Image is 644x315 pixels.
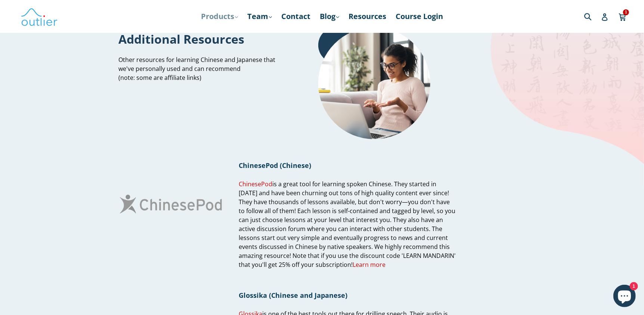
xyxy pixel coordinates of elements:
[118,31,282,47] h1: Additional Resources
[244,10,276,23] a: Team
[278,10,314,23] a: Contact
[239,180,272,188] a: ChinesePod
[239,180,456,269] span: is a great tool for learning spoken Chinese. They started in [DATE] and have been churning out to...
[611,285,638,309] inbox-online-store-chat: Shopify online store chat
[582,9,603,24] input: Search
[21,6,58,27] img: Outlier Linguistics
[619,8,627,25] a: 1
[345,10,390,23] a: Resources
[392,10,447,23] a: Course Login
[239,161,456,170] h1: ChinesePod (Chinese)
[316,10,343,23] a: Blog
[353,261,386,269] a: Learn more
[197,10,242,23] a: Products
[239,180,272,188] span: ChinesePod
[118,56,275,82] span: Other resources for learning Chinese and Japanese that we've personally used and can recommend (n...
[239,291,456,300] h1: Glossika (Chinese and Japanese)
[623,9,629,15] span: 1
